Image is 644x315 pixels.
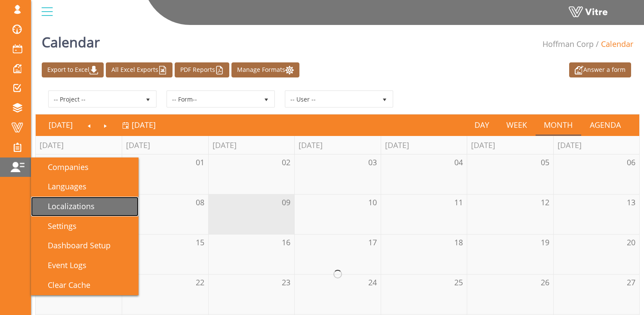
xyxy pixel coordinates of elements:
img: appointment_white2.png [575,66,583,74]
a: Day [466,115,498,135]
li: Calendar [594,39,633,50]
span: select [259,91,274,107]
span: [DATE] [132,120,156,130]
th: [DATE] [36,136,122,154]
a: Previous [81,115,98,135]
img: cal_download.png [89,66,98,74]
img: cal_excel.png [158,66,167,74]
a: Settings [31,216,139,236]
img: cal_pdf.png [215,66,224,74]
a: Localizations [31,197,139,216]
th: [DATE] [122,136,208,154]
a: Dashboard Setup [31,236,139,256]
span: Clear Cache [37,280,90,290]
a: Month [536,115,582,135]
a: Export to Excel [42,62,104,77]
span: select [140,91,156,107]
th: [DATE] [208,136,294,154]
span: -- Project -- [49,91,140,107]
a: All Excel Exports [106,62,173,77]
a: Event Logs [31,256,139,275]
a: PDF Reports [175,62,229,77]
a: Hoffman Corp [542,39,594,49]
a: Next [97,115,114,135]
th: [DATE] [381,136,467,154]
a: Week [498,115,536,135]
a: Answer a form [569,62,631,77]
a: Clear Cache [31,275,139,295]
a: Companies [31,157,139,177]
span: -- Form-- [167,91,259,107]
span: Languages [37,181,86,191]
th: [DATE] [294,136,380,154]
span: select [377,91,392,107]
th: [DATE] [553,136,639,154]
a: [DATE] [122,115,156,135]
span: Companies [37,162,89,172]
img: cal_settings.png [285,66,294,74]
a: [DATE] [40,115,81,135]
a: Agenda [581,115,629,135]
a: Languages [31,177,139,197]
span: Settings [37,221,77,231]
span: -- User -- [286,91,377,107]
a: Manage Formats [231,62,299,77]
h1: Calendar [42,22,100,58]
span: Event Logs [37,260,86,270]
span: Dashboard Setup [37,240,111,250]
th: [DATE] [467,136,553,154]
span: Localizations [37,201,95,211]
